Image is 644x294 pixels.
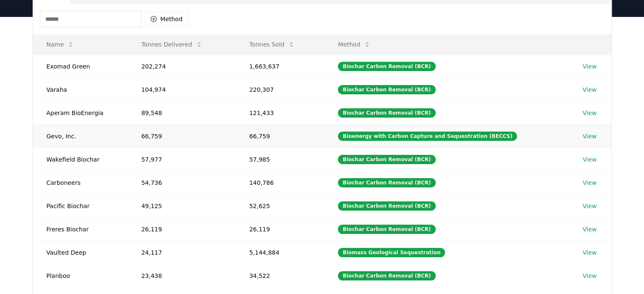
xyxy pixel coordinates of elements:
td: 57,977 [128,148,236,171]
a: View [583,225,597,234]
div: Bioenergy with Carbon Capture and Sequestration (BECCS) [338,132,517,141]
td: 104,974 [128,78,236,101]
td: Carboneers [33,171,128,194]
td: 57,985 [236,148,325,171]
a: View [583,155,597,164]
div: Biomass Geological Sequestration [338,248,445,257]
button: Method [331,36,377,53]
td: 26,119 [128,217,236,241]
div: Biochar Carbon Removal (BCR) [338,62,435,71]
a: View [583,109,597,117]
button: Tonnes Delivered [135,36,209,53]
a: View [583,179,597,187]
td: 26,119 [236,217,325,241]
td: 54,736 [128,171,236,194]
a: View [583,248,597,257]
td: 140,786 [236,171,325,194]
a: View [583,272,597,280]
td: 1,663,637 [236,55,325,78]
button: Tonnes Sold [243,36,301,53]
div: Biochar Carbon Removal (BCR) [338,155,435,164]
div: Biochar Carbon Removal (BCR) [338,85,435,94]
a: View [583,62,597,71]
div: Biochar Carbon Removal (BCR) [338,108,435,118]
td: 202,274 [128,55,236,78]
div: Biochar Carbon Removal (BCR) [338,201,435,211]
div: Biochar Carbon Removal (BCR) [338,225,435,234]
td: 66,759 [128,124,236,148]
a: View [583,85,597,94]
div: Biochar Carbon Removal (BCR) [338,271,435,280]
td: Vaulted Deep [33,241,128,264]
td: 24,117 [128,241,236,264]
td: Pacific Biochar [33,194,128,217]
td: Wakefield Biochar [33,148,128,171]
td: 121,433 [236,101,325,124]
td: Freres Biochar [33,217,128,241]
td: 5,144,884 [236,241,325,264]
td: Aperam BioEnergia [33,101,128,124]
td: Exomad Green [33,55,128,78]
td: Varaha [33,78,128,101]
td: 52,625 [236,194,325,217]
td: 220,307 [236,78,325,101]
button: Method [145,12,188,26]
a: View [583,202,597,210]
td: Planboo [33,264,128,287]
td: 49,125 [128,194,236,217]
td: 34,522 [236,264,325,287]
button: Name [40,36,81,53]
td: Gevo, Inc. [33,124,128,148]
td: 89,548 [128,101,236,124]
td: 66,759 [236,124,325,148]
td: 23,438 [128,264,236,287]
div: Biochar Carbon Removal (BCR) [338,178,435,187]
a: View [583,132,597,140]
